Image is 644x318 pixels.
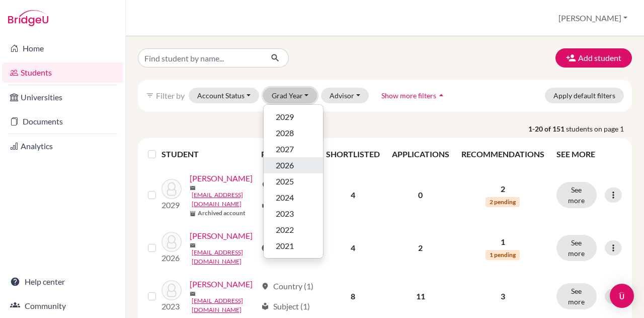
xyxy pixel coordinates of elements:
[321,88,369,103] button: Advisor
[555,48,632,68] button: Add student
[554,9,632,28] button: [PERSON_NAME]
[263,88,317,103] button: Grad Year
[261,282,269,290] span: location_on
[264,238,323,254] button: 2021
[455,142,550,166] th: RECOMMENDATIONS
[556,235,597,261] button: See more
[255,142,320,166] th: PROFILE
[261,179,313,191] div: Country (5)
[2,87,123,107] a: Universities
[2,38,123,58] a: Home
[276,224,294,236] span: 2022
[545,88,624,103] button: Apply default filters
[156,91,185,100] span: Filter by
[261,242,312,254] div: No interest
[189,88,259,103] button: Account Status
[528,123,566,134] strong: 1-20 of 151
[486,250,520,260] span: 1 pending
[162,179,182,199] img: Altizer, Finn
[556,182,597,208] button: See more
[276,159,294,171] span: 2026
[276,111,294,123] span: 2029
[276,240,294,252] span: 2021
[138,48,263,68] input: Find student by name...
[2,62,123,83] a: Students
[190,291,196,297] span: mail
[486,197,520,207] span: 2 pending
[192,190,257,209] a: [EMAIL_ADDRESS][DOMAIN_NAME]
[264,109,323,125] button: 2029
[146,91,154,99] i: filter_list
[198,209,246,218] b: Archived account
[386,224,455,272] td: 2
[261,181,269,189] span: location_on
[261,280,313,292] div: Country (1)
[2,272,123,292] a: Help center
[263,104,324,259] div: Grad Year
[264,157,323,173] button: 2026
[556,283,597,309] button: See more
[264,141,323,157] button: 2027
[261,199,310,211] div: Subject (3)
[550,142,628,166] th: SEE MORE
[373,88,455,103] button: Show more filtersarrow_drop_up
[162,300,182,312] p: 2023
[261,300,310,312] div: Subject (1)
[162,280,182,300] img: Asedillo, Francine
[276,143,294,155] span: 2027
[264,206,323,222] button: 2023
[190,211,196,217] span: inventory_2
[566,123,632,134] span: students on page 1
[436,90,446,100] i: arrow_drop_up
[261,201,269,209] span: local_library
[264,189,323,206] button: 2024
[264,125,323,141] button: 2028
[386,142,455,166] th: APPLICATIONS
[261,244,269,252] span: account_circle
[276,127,294,139] span: 2028
[320,166,386,224] td: 4
[192,296,257,314] a: [EMAIL_ADDRESS][DOMAIN_NAME]
[190,230,253,242] a: [PERSON_NAME]
[2,111,123,132] a: Documents
[190,172,253,184] a: [PERSON_NAME]
[2,136,123,156] a: Analytics
[261,302,269,310] span: local_library
[381,91,436,100] span: Show more filters
[276,175,294,187] span: 2025
[264,173,323,189] button: 2025
[190,278,253,290] a: [PERSON_NAME]
[192,248,257,266] a: [EMAIL_ADDRESS][DOMAIN_NAME]
[8,10,48,26] img: Bridge-U
[461,183,544,195] p: 2
[162,199,182,211] p: 2029
[320,142,386,166] th: SHORTLISTED
[461,290,544,302] p: 3
[264,222,323,238] button: 2022
[610,284,634,308] div: Open Intercom Messenger
[2,296,123,316] a: Community
[461,236,544,248] p: 1
[162,142,255,166] th: STUDENT
[162,252,182,264] p: 2026
[276,192,294,204] span: 2024
[190,242,196,248] span: mail
[276,208,294,220] span: 2023
[162,232,182,252] img: Anderson, Raven
[190,185,196,191] span: mail
[320,224,386,272] td: 4
[386,166,455,224] td: 0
